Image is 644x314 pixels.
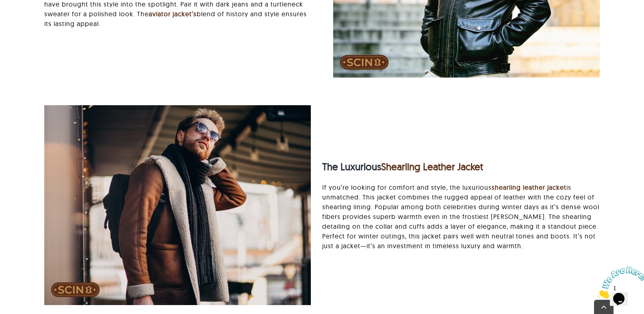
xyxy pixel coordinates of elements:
img: Chat attention grabber [3,3,54,35]
span: 1 [3,3,7,10]
a: aviator jacket’s [149,10,197,18]
iframe: chat widget [594,263,644,302]
img: Shearling leather jackets for Men [44,105,311,305]
a: Shearling Leather Jacket [381,160,483,173]
strong: The Luxurious [322,160,483,173]
p: If you’re looking for comfort and style, the luxurious is unmatched. This jacket combines the rug... [322,182,600,251]
a: shearling leather jacket [492,183,566,191]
